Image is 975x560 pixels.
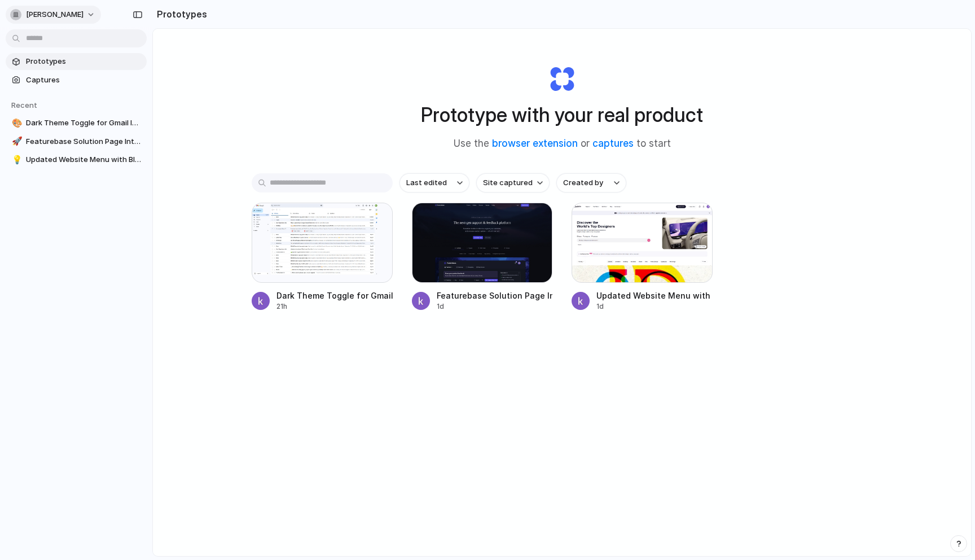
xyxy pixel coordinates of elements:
span: Site captured [483,177,533,189]
span: Recent [11,100,37,110]
span: Updated Website Menu with Blog Addition [26,154,142,165]
a: browser extension [492,138,578,149]
div: 1d [437,301,553,312]
h2: Prototypes [152,7,207,21]
button: Created by [556,173,626,193]
a: Captures [6,72,147,89]
span: Dark Theme Toggle for Gmail Inbox [26,117,142,129]
div: Dark Theme Toggle for Gmail Inbox [276,290,393,301]
div: 🎨 [12,117,20,130]
button: Last edited [399,173,469,193]
span: [PERSON_NAME] [26,9,84,20]
span: Captures [26,75,142,86]
div: 💡 [12,154,20,167]
div: Featurebase Solution Page Integration [437,290,553,301]
a: 🎨Dark Theme Toggle for Gmail Inbox [6,115,147,132]
a: Updated Website Menu with Blog AdditionUpdated Website Menu with Blog Addition1d [572,203,713,312]
span: Created by [563,177,603,189]
a: Featurebase Solution Page IntegrationFeaturebase Solution Page Integration1d [412,203,553,312]
div: 1d [596,301,713,312]
a: 🚀Featurebase Solution Page Integration [6,133,147,150]
span: Use the or to start [454,137,671,151]
a: Prototypes [6,53,147,70]
button: 🎨 [10,117,21,129]
button: Site captured [476,173,550,193]
button: 🚀 [10,136,21,147]
span: Prototypes [26,56,142,67]
div: 21h [276,301,393,312]
a: Dark Theme Toggle for Gmail InboxDark Theme Toggle for Gmail Inbox21h [252,203,393,312]
button: 💡 [10,154,21,165]
a: captures [592,138,634,149]
h1: Prototype with your real product [421,100,703,130]
div: Updated Website Menu with Blog Addition [596,290,713,301]
button: [PERSON_NAME] [6,6,101,24]
a: 💡Updated Website Menu with Blog Addition [6,151,147,168]
span: Last edited [406,177,447,189]
span: Featurebase Solution Page Integration [26,136,142,147]
div: 🚀 [12,135,20,148]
